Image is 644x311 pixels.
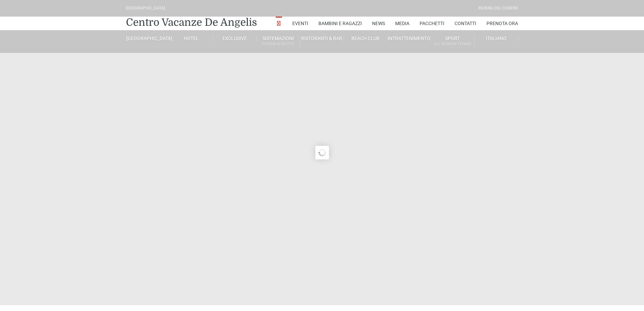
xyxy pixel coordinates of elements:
[387,35,431,41] a: Intrattenimento
[486,36,507,41] span: Italiano
[126,35,169,41] a: [GEOGRAPHIC_DATA]
[257,35,300,48] a: SistemazioniRooms & Suites
[478,5,518,12] div: Riviera Del Conero
[420,17,444,30] a: Pacchetti
[126,16,257,29] a: Centro Vacanze De Angelis
[292,17,308,30] a: Eventi
[318,17,362,30] a: Bambini e Ragazzi
[300,35,344,41] a: Ristoranti & Bar
[169,35,213,41] a: Hotel
[372,17,385,30] a: News
[213,35,257,41] a: Exclusive
[257,41,300,47] small: Rooms & Suites
[126,5,165,12] div: [GEOGRAPHIC_DATA]
[431,35,474,48] a: SportAll Season Tennis
[486,17,518,30] a: Prenota Ora
[344,35,387,41] a: Beach Club
[475,35,518,41] a: Italiano
[455,17,476,30] a: Contatti
[395,17,409,30] a: Media
[431,41,474,47] small: All Season Tennis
